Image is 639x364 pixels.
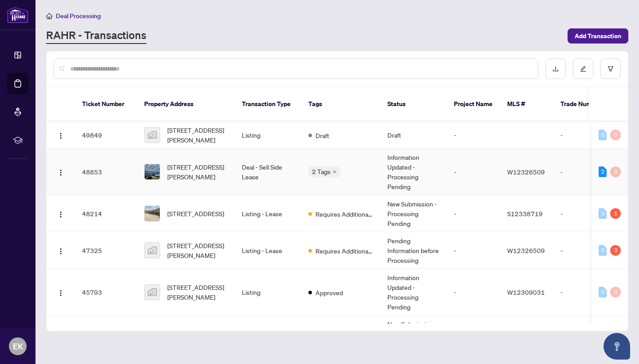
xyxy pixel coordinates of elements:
[610,166,621,177] div: 0
[507,210,543,218] span: S12338719
[235,122,301,149] td: Listing
[75,195,137,232] td: 48214
[575,29,621,43] span: Add Transaction
[54,128,68,142] button: Logo
[316,131,329,140] span: Draft
[145,127,160,142] img: thumbnail-img
[599,287,607,297] div: 0
[553,87,615,122] th: Trade Number
[507,288,545,296] span: W12309031
[507,246,545,254] span: W12326509
[312,166,331,177] span: 2 Tags
[568,28,628,44] button: Add Transaction
[447,195,500,232] td: -
[145,164,160,179] img: thumbnail-img
[553,269,615,316] td: -
[447,269,500,316] td: -
[57,169,64,176] img: Logo
[447,87,500,122] th: Project Name
[600,59,621,79] button: filter
[447,316,500,352] td: -
[380,149,447,195] td: Information Updated - Processing Pending
[610,245,621,256] div: 3
[235,232,301,269] td: Listing - Lease
[553,149,615,195] td: -
[57,289,64,297] img: Logo
[54,285,68,299] button: Logo
[552,66,559,72] span: download
[57,248,64,255] img: Logo
[580,66,586,72] span: edit
[316,209,373,219] span: Requires Additional Docs
[332,170,337,174] span: down
[607,66,614,72] span: filter
[235,149,301,195] td: Deal - Sell Side Lease
[145,243,160,258] img: thumbnail-img
[75,316,137,352] td: 44798
[167,125,228,145] span: [STREET_ADDRESS][PERSON_NAME]
[380,195,447,232] td: New Submission - Processing Pending
[553,316,615,352] td: -
[380,87,447,122] th: Status
[54,206,68,221] button: Logo
[57,132,64,139] img: Logo
[145,285,160,300] img: thumbnail-img
[301,87,380,122] th: Tags
[75,232,137,269] td: 47325
[167,162,228,182] span: [STREET_ADDRESS][PERSON_NAME]
[610,287,621,297] div: 0
[599,208,607,219] div: 0
[46,28,146,44] a: RAHR - Transactions
[75,269,137,316] td: 45793
[380,232,447,269] td: Pending Information before Processing
[553,232,615,269] td: -
[235,269,301,316] td: Listing
[7,7,28,23] img: logo
[316,246,373,256] span: Requires Additional Docs
[235,87,301,122] th: Transaction Type
[145,206,160,221] img: thumbnail-img
[167,282,228,302] span: [STREET_ADDRESS][PERSON_NAME]
[167,241,228,260] span: [STREET_ADDRESS][PERSON_NAME]
[316,288,343,297] span: Approved
[447,149,500,195] td: -
[545,59,566,79] button: download
[573,59,593,79] button: edit
[54,243,68,257] button: Logo
[75,122,137,149] td: 49849
[507,168,545,176] span: W12326509
[235,195,301,232] td: Listing - Lease
[13,340,23,352] span: EK
[380,316,447,352] td: New Submission - Processing Pending
[599,130,607,140] div: 0
[599,166,607,177] div: 2
[137,87,235,122] th: Property Address
[75,149,137,195] td: 48853
[56,12,101,20] span: Deal Processing
[553,195,615,232] td: -
[553,122,615,149] td: -
[500,87,553,122] th: MLS #
[57,211,64,218] img: Logo
[54,165,68,179] button: Logo
[380,122,447,149] td: Draft
[167,209,224,218] span: [STREET_ADDRESS]
[75,87,137,122] th: Ticket Number
[447,232,500,269] td: -
[447,122,500,149] td: -
[610,130,621,140] div: 0
[610,208,621,219] div: 1
[380,269,447,316] td: Information Updated - Processing Pending
[603,333,630,360] button: Open asap
[235,316,301,352] td: Listing
[46,13,52,19] span: home
[599,245,607,256] div: 0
